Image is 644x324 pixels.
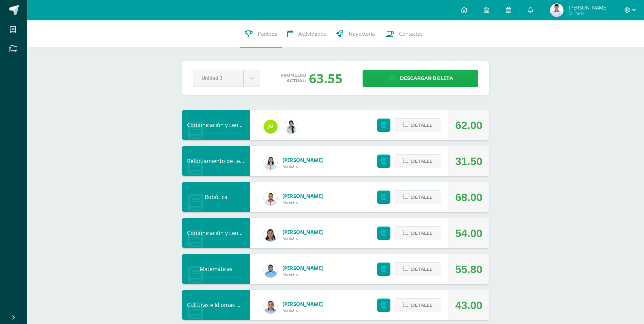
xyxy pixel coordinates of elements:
span: Detalle [411,263,433,275]
span: Maestro [282,235,323,241]
a: [PERSON_NAME] [282,157,323,163]
button: Detalle [394,262,441,276]
div: Culturas e Idiomas Mayas Garífuna o Xinca [182,290,250,320]
a: Descargar boleta [363,70,478,87]
div: Comunicación y Lenguaje Idioma Español [182,218,250,248]
a: [PERSON_NAME] [282,193,323,199]
div: 31.50 [455,146,482,177]
span: Promedio actual: [280,73,306,84]
a: Actividades [282,20,331,48]
a: [PERSON_NAME] [282,229,323,235]
span: Contactos [399,30,423,37]
span: Maestro [282,271,323,277]
img: a2a68af206104431f9ff9193871d4f52.png [264,156,277,169]
button: Detalle [394,298,441,312]
div: 55.80 [455,254,482,285]
span: Unidad 3 [202,70,235,86]
img: 58211983430390fd978f7a65ba7f1128.png [264,300,277,313]
a: Contactos [380,20,428,48]
span: Trayectoria [348,30,375,37]
div: 62.00 [455,110,482,141]
span: Detalle [411,191,433,203]
span: Actividades [298,30,326,37]
div: Reforzamiento de Lectura [182,146,250,176]
div: Matemáticas [182,254,250,284]
span: Mi Perfil [569,10,608,16]
a: [PERSON_NAME] [282,301,323,307]
span: Maestro [282,307,323,313]
img: 79eb5cb28572fb7ebe1e28c28929b0fa.png [264,120,277,133]
a: [PERSON_NAME] [282,265,323,271]
img: 2c9694ff7bfac5f5943f65b81010a575.png [264,192,277,205]
img: 54ea75c2c4af8710d6093b43030d56ea.png [264,264,277,277]
span: Maestro [282,163,323,169]
button: Detalle [394,190,441,204]
a: Punteos [240,20,282,48]
span: Detalle [411,299,433,311]
button: Detalle [394,118,441,132]
span: Detalle [411,119,433,131]
div: 54.00 [455,218,482,249]
span: Maestro [282,199,323,205]
span: [PERSON_NAME] [569,4,608,11]
span: Punteos [258,30,277,37]
div: Comunicación y Lenguaje, Idioma Extranjero [182,110,250,140]
button: Detalle [394,154,441,168]
div: 68.00 [455,182,482,213]
button: Detalle [394,226,441,240]
span: Descargar boleta [400,70,453,87]
span: Detalle [411,155,433,167]
a: Unidad 3 [193,70,260,87]
div: Robótica [182,182,250,212]
img: ee48be0ea3c54553fe66209c3883ed6b.png [550,3,564,17]
a: Trayectoria [331,20,380,48]
div: 63.55 [309,69,343,87]
span: Detalle [411,227,433,239]
img: 8a517a26fde2b7d9032ce51f9264dd8d.png [264,228,277,241]
div: 43.00 [455,290,482,321]
img: 937d777aa527c70189f9fb3facc5f1f6.png [284,120,298,133]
